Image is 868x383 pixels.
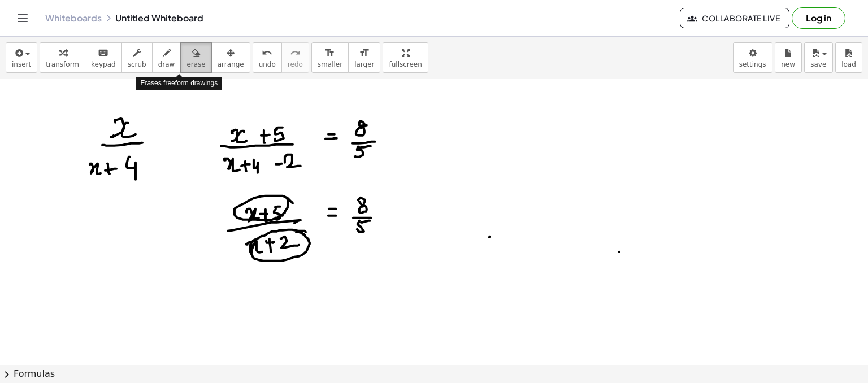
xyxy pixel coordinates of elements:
[288,60,303,68] span: redo
[259,60,276,68] span: undo
[835,42,862,73] button: load
[253,42,282,73] button: undoundo
[98,46,108,60] i: keyboard
[281,42,309,73] button: redoredo
[128,60,146,68] span: scrub
[359,46,370,60] i: format_size
[180,42,211,73] button: erase
[680,8,789,28] button: Collaborate Live
[85,42,122,73] button: keyboardkeypad
[841,60,856,68] span: load
[354,60,374,68] span: larger
[91,60,116,68] span: keypad
[792,7,845,29] button: Log in
[311,42,349,73] button: format_sizesmaller
[6,42,37,73] button: insert
[136,77,222,90] div: Erases freeform drawings
[733,42,772,73] button: settings
[810,60,826,68] span: save
[775,42,802,73] button: new
[348,42,380,73] button: format_sizelarger
[383,42,428,73] button: fullscreen
[12,60,31,68] span: insert
[211,42,250,73] button: arrange
[689,13,780,23] span: Collaborate Live
[781,60,795,68] span: new
[324,46,335,60] i: format_size
[158,60,175,68] span: draw
[318,60,342,68] span: smaller
[46,60,79,68] span: transform
[14,9,32,27] button: Toggle navigation
[804,42,833,73] button: save
[40,42,85,73] button: transform
[218,60,244,68] span: arrange
[739,60,766,68] span: settings
[262,46,272,60] i: undo
[45,12,102,24] a: Whiteboards
[186,60,205,68] span: erase
[152,42,181,73] button: draw
[121,42,153,73] button: scrub
[389,60,422,68] span: fullscreen
[290,46,301,60] i: redo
